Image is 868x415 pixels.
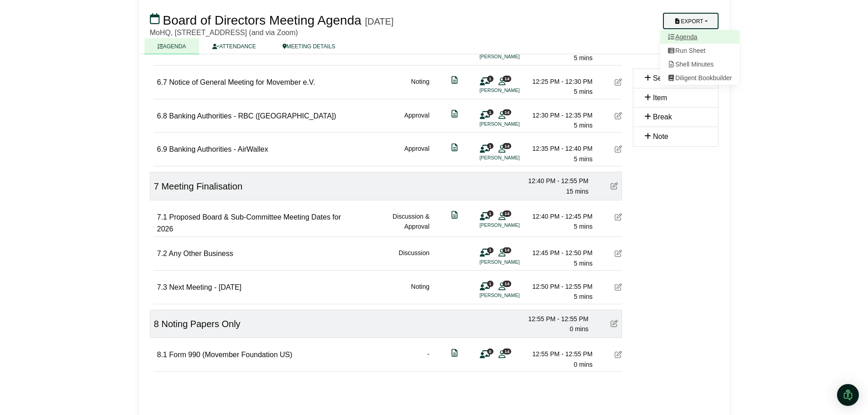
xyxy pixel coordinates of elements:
[503,281,511,287] span: 14
[837,384,859,406] div: Open Intercom Messenger
[157,112,167,120] span: 6.8
[480,53,548,61] li: [PERSON_NAME]
[529,282,593,292] div: 12:50 PM - 12:55 PM
[157,213,167,221] span: 7.1
[163,13,361,27] span: Board of Directors Meeting Agenda
[487,76,493,82] span: 1
[411,282,429,302] div: Noting
[653,113,672,121] span: Break
[574,260,592,267] span: 5 mins
[487,247,493,253] span: 1
[529,110,593,120] div: 12:30 PM - 12:35 PM
[574,54,592,61] span: 5 mins
[169,250,233,257] span: Any Other Business
[480,87,548,94] li: [PERSON_NAME]
[653,94,667,102] span: Item
[157,213,341,233] span: Proposed Board & Sub-Committee Meeting Dates for 2026
[404,110,429,131] div: Approval
[169,78,315,86] span: Notice of General Meeting for Movember e.V.
[157,250,167,257] span: 7.2
[144,38,200,54] a: AGENDA
[566,188,588,195] span: 15 mins
[169,351,292,359] span: Form 990 (Movember Foundation US)
[399,248,430,268] div: Discussion
[487,143,493,149] span: 1
[574,361,592,368] span: 0 mins
[653,133,668,140] span: Note
[660,30,740,44] a: Agenda
[150,29,298,36] span: MoHQ, [STREET_ADDRESS] (and via Zoom)
[525,176,589,186] div: 12:40 PM - 12:55 PM
[663,13,718,29] button: Export
[660,71,740,85] a: Diligent Bookbuilder
[503,109,511,115] span: 14
[503,76,511,82] span: 14
[660,44,740,57] a: Run Sheet
[404,143,429,164] div: Approval
[487,348,493,354] span: 0
[154,181,159,191] span: 7
[480,120,548,128] li: [PERSON_NAME]
[653,74,677,82] span: Section
[157,145,167,153] span: 6.9
[574,122,592,129] span: 5 mins
[529,248,593,258] div: 12:45 PM - 12:50 PM
[157,351,167,359] span: 8.1
[169,283,241,291] span: Next Meeting - [DATE]
[574,155,592,163] span: 5 mins
[411,77,429,97] div: Noting
[503,210,511,216] span: 14
[365,16,394,27] div: [DATE]
[574,293,592,300] span: 5 mins
[480,154,548,162] li: [PERSON_NAME]
[487,281,493,287] span: 1
[660,57,740,71] a: Shell Minutes
[269,38,349,54] a: MEETING DETAILS
[529,77,593,87] div: 12:25 PM - 12:30 PM
[157,283,167,291] span: 7.3
[169,145,268,153] span: Banking Authorities - AirWallex
[503,348,511,354] span: 14
[169,112,336,120] span: Banking Authorities - RBC ([GEOGRAPHIC_DATA])
[157,78,167,86] span: 6.7
[199,38,269,54] a: ATTENDANCE
[529,143,593,154] div: 12:35 PM - 12:40 PM
[487,210,493,216] span: 1
[161,319,240,329] span: Noting Papers Only
[480,258,548,266] li: [PERSON_NAME]
[574,88,592,95] span: 5 mins
[570,325,588,333] span: 0 mins
[503,143,511,149] span: 14
[525,314,589,324] div: 12:55 PM - 12:55 PM
[503,247,511,253] span: 14
[574,223,592,230] span: 5 mins
[370,211,429,235] div: Discussion & Approval
[529,211,593,221] div: 12:40 PM - 12:45 PM
[427,349,430,369] div: -
[487,109,493,115] span: 1
[161,181,242,191] span: Meeting Finalisation
[480,221,548,229] li: [PERSON_NAME]
[529,349,593,359] div: 12:55 PM - 12:55 PM
[480,292,548,299] li: [PERSON_NAME]
[154,319,159,329] span: 8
